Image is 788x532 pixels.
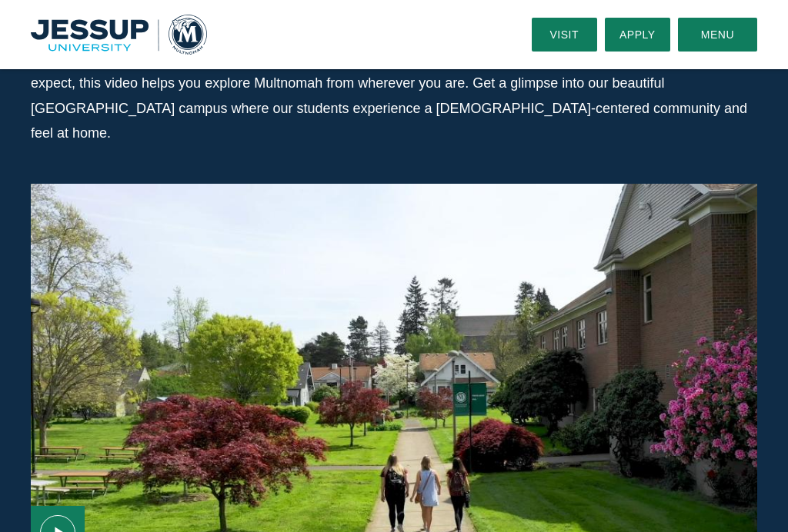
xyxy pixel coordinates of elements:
[31,15,207,54] img: Multnomah University Logo
[532,18,597,52] a: Visit
[605,18,670,52] a: Apply
[31,46,757,146] p: Whether you are unable to visit in-person at this time, or are excited for your upcoming visit an...
[678,18,757,52] button: Menu
[31,15,207,54] a: Home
